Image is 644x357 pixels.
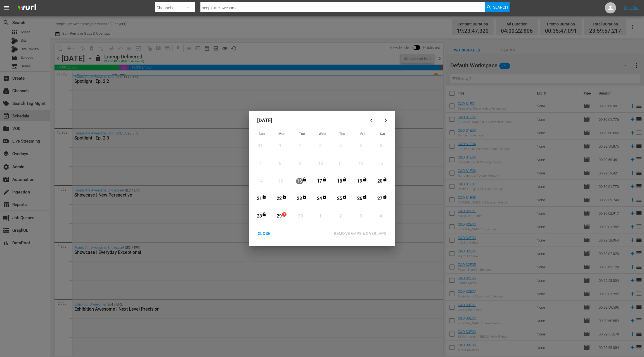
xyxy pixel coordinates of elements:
[316,178,323,185] div: 17
[357,213,364,219] div: 3
[357,160,364,167] div: 12
[276,195,283,202] div: 22
[259,132,265,136] span: Sun
[252,114,366,127] div: [DATE]
[297,143,304,149] div: 2
[337,143,344,149] div: 4
[277,143,284,149] div: 1
[257,160,264,167] div: 7
[296,178,303,185] div: 16
[256,213,263,219] div: 28
[299,132,305,136] span: Tue
[337,160,344,167] div: 11
[253,230,275,237] div: CLOSE
[251,228,277,239] button: CLOSE
[356,178,363,185] div: 19
[257,178,264,185] div: 14
[316,195,323,202] div: 24
[256,195,263,202] div: 21
[296,195,303,202] div: 23
[336,195,343,202] div: 25
[380,132,385,136] span: Sat
[357,143,364,149] div: 5
[377,195,383,202] div: 27
[3,4,10,11] span: menu
[377,143,384,149] div: 6
[282,212,286,217] span: 1
[278,132,285,136] span: Mon
[317,143,324,149] div: 3
[252,130,392,226] div: Month View
[339,132,345,136] span: Thu
[377,178,383,185] div: 20
[257,143,264,149] div: 31
[319,132,326,136] span: Wed
[377,213,384,219] div: 4
[276,213,283,219] div: 29
[277,178,284,185] div: 15
[360,132,364,136] span: Fri
[317,213,324,219] div: 1
[317,160,324,167] div: 10
[13,1,40,15] img: ans4CAIJ8jUAAAAAAAAAAAAAAAAAAAAAAAAgQb4GAAAAAAAAAAAAAAAAAAAAAAAAJMjXAAAAAAAAAAAAAAAAAAAAAAAAgAT5G...
[493,2,508,12] span: Search
[624,6,639,10] a: Sign Out
[377,160,384,167] div: 13
[337,213,344,219] div: 2
[356,195,363,202] div: 26
[336,178,343,185] div: 18
[297,213,304,219] div: 30
[297,160,304,167] div: 9
[277,160,284,167] div: 8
